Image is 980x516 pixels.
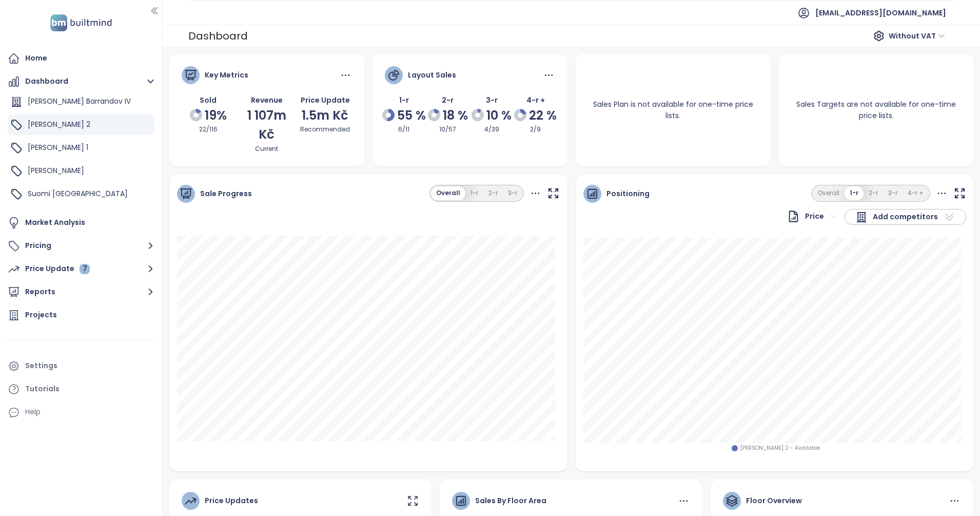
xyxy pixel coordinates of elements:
[8,184,154,204] div: Suomi [GEOGRAPHIC_DATA]
[247,107,286,143] span: 1 107m Kč
[606,188,650,199] span: Positioning
[5,356,157,376] a: Settings
[431,186,465,200] button: Overall
[25,262,90,275] div: Price Update
[8,91,154,112] div: [PERSON_NAME] Barrandov IV
[883,186,903,200] button: 3-r
[25,406,41,418] div: Help
[873,211,938,223] span: Add competitors
[408,69,456,81] div: Layout Sales
[8,138,154,158] div: [PERSON_NAME] 1
[5,402,157,423] div: Help
[385,125,424,135] div: 6/11
[746,495,802,506] div: Floor Overview
[5,213,157,233] a: Market Analysis
[200,188,252,199] span: Sale Progress
[483,186,503,200] button: 2-r
[200,95,217,105] span: Sold
[25,52,47,65] div: Home
[182,125,235,135] div: 22/116
[740,444,820,452] span: [PERSON_NAME] 2 - Available
[428,125,467,135] div: 10/57
[442,95,454,105] span: 2-r
[5,48,157,69] a: Home
[240,144,293,154] div: Current
[813,186,845,200] button: Overall
[205,495,258,506] div: Price Updates
[302,107,348,124] span: 1.5m Kč
[889,28,945,44] span: Without VAT
[486,95,498,105] span: 3-r
[529,106,557,125] span: 22 %
[787,210,824,223] div: Price
[5,305,157,326] a: Projects
[397,106,426,125] span: 55 %
[28,96,131,106] span: [PERSON_NAME] Barrandov IV
[28,119,90,129] span: [PERSON_NAME] 2
[845,186,864,200] button: 1-r
[8,114,154,135] div: [PERSON_NAME] 2
[864,186,883,200] button: 2-r
[28,165,84,176] span: [PERSON_NAME]
[28,142,88,152] span: [PERSON_NAME] 1
[25,383,60,395] div: Tutorials
[240,94,293,106] div: Revenue
[299,125,352,135] div: Recommended
[475,495,546,506] div: Sales By Floor Area
[5,259,157,279] button: Price Update 7
[503,186,522,200] button: 3-r
[205,106,227,125] span: 19%
[80,264,90,274] div: 7
[526,95,545,105] span: 4-r +
[903,186,929,200] button: 4-r +
[576,86,771,133] div: Sales Plan is not available for one-time price lists.
[8,161,154,181] div: [PERSON_NAME]
[473,125,512,135] div: 4/39
[399,95,409,105] span: 1-r
[5,282,157,302] button: Reports
[205,69,248,81] div: Key Metrics
[815,1,946,25] span: [EMAIL_ADDRESS][DOMAIN_NAME]
[5,379,157,399] a: Tutorials
[25,216,85,229] div: Market Analysis
[28,188,128,199] span: Suomi [GEOGRAPHIC_DATA]
[25,359,57,372] div: Settings
[443,106,468,125] span: 18 %
[299,94,352,106] div: Price Update
[25,309,57,321] div: Projects
[188,27,248,45] div: Dashboard
[486,106,512,125] span: 10 %
[465,186,483,200] button: 1-r
[5,236,157,256] button: Pricing
[516,125,555,135] div: 2/9
[47,12,115,33] img: logo
[779,86,974,133] div: Sales Targets are not available for one-time price lists.
[5,71,157,92] button: Dashboard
